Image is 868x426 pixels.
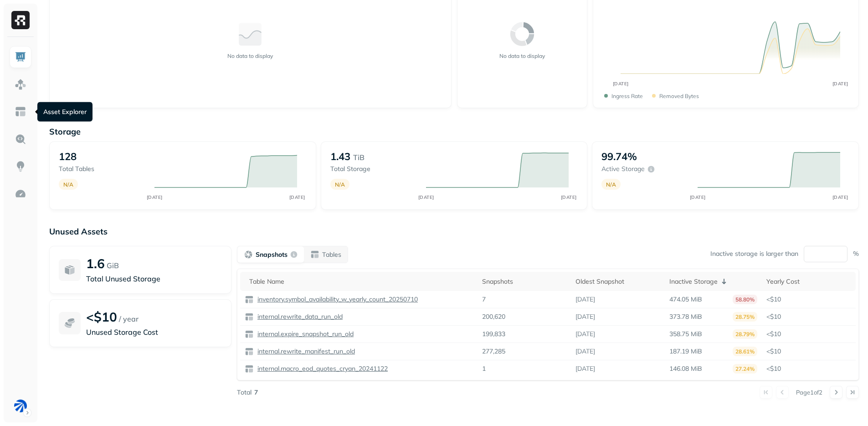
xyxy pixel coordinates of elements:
p: % [853,249,859,258]
p: Inactive Storage [669,277,718,286]
p: N/A [606,181,616,188]
p: Total [237,388,252,397]
p: 200,620 [482,312,505,321]
p: 187.19 MiB [669,347,702,356]
tspan: [DATE] [147,194,163,200]
p: N/A [335,181,345,188]
p: 28.75% [733,312,757,322]
p: internal.rewrite_data_run_old [256,312,343,321]
img: BAM [14,400,27,412]
tspan: [DATE] [832,81,848,87]
p: 7 [482,295,486,304]
img: Dashboard [15,51,26,63]
img: table [245,312,254,322]
tspan: [DATE] [418,194,434,200]
p: 1.6 [86,255,105,271]
p: <$10 [766,295,851,304]
p: [DATE] [575,347,595,356]
p: No data to display [499,52,545,59]
tspan: [DATE] [612,81,628,87]
img: Ryft [11,11,30,29]
p: Active storage [601,165,645,173]
img: table [245,330,254,339]
p: 28.61% [733,347,757,356]
p: Ingress Rate [611,93,643,99]
p: <$10 [766,364,851,373]
p: internal.expire_snapshot_run_old [256,330,354,338]
p: 358.75 MiB [669,330,702,338]
tspan: [DATE] [289,194,305,200]
p: Total tables [59,165,145,173]
p: Page 1 of 2 [796,388,822,396]
img: Assets [15,78,26,90]
p: 277,285 [482,347,505,356]
p: inventory.symbol_availability_w_yearly_count_20250710 [256,295,418,304]
p: 474.05 MiB [669,295,702,304]
tspan: [DATE] [832,194,848,200]
tspan: [DATE] [689,194,705,200]
div: Asset Explorer [37,102,92,122]
img: Asset Explorer [15,106,26,118]
p: Total Unused Storage [86,273,222,284]
p: Total storage [330,165,417,173]
p: 99.74% [601,150,637,163]
img: table [245,364,254,374]
p: 58.80% [733,295,757,304]
div: Snapshots [482,277,567,286]
a: internal.macro_eod_quotes_cryan_20241122 [254,364,388,373]
img: table [245,347,254,356]
p: 27.24% [733,364,757,374]
p: N/A [63,181,73,188]
a: inventory.symbol_availability_w_yearly_count_20250710 [254,295,418,304]
p: 199,833 [482,330,505,338]
img: table [245,295,254,304]
p: Removed bytes [659,93,699,99]
tspan: [DATE] [560,194,576,200]
p: No data to display [227,52,273,59]
p: 146.08 MiB [669,364,702,373]
p: 128 [59,150,77,163]
p: GiB [107,260,119,271]
p: <$10 [766,347,851,356]
p: <$10 [766,312,851,321]
p: Unused Storage Cost [86,327,222,338]
p: [DATE] [575,295,595,304]
p: Snapshots [256,250,288,259]
div: Table Name [249,277,473,286]
a: internal.rewrite_manifest_run_old [254,347,355,356]
a: internal.expire_snapshot_run_old [254,330,354,338]
p: internal.macro_eod_quotes_cryan_20241122 [256,364,388,373]
img: Optimization [15,188,26,200]
p: [DATE] [575,312,595,321]
p: Inactive storage is larger than [710,249,798,258]
p: 7 [254,388,258,397]
p: 28.79% [733,329,757,339]
p: 1 [482,364,486,373]
div: Oldest Snapshot [575,277,660,286]
p: 1.43 [330,150,350,163]
div: Yearly Cost [766,277,851,286]
p: Unused Assets [49,226,859,237]
p: / year [119,313,139,324]
p: <$10 [766,330,851,338]
p: internal.rewrite_manifest_run_old [256,347,355,356]
img: Insights [15,161,26,172]
p: Tables [322,250,341,259]
p: [DATE] [575,330,595,338]
p: 373.78 MiB [669,312,702,321]
p: [DATE] [575,364,595,373]
p: TiB [353,152,365,163]
img: Query Explorer [15,133,26,145]
p: <$10 [86,309,117,325]
p: Storage [49,126,859,137]
a: internal.rewrite_data_run_old [254,312,343,321]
